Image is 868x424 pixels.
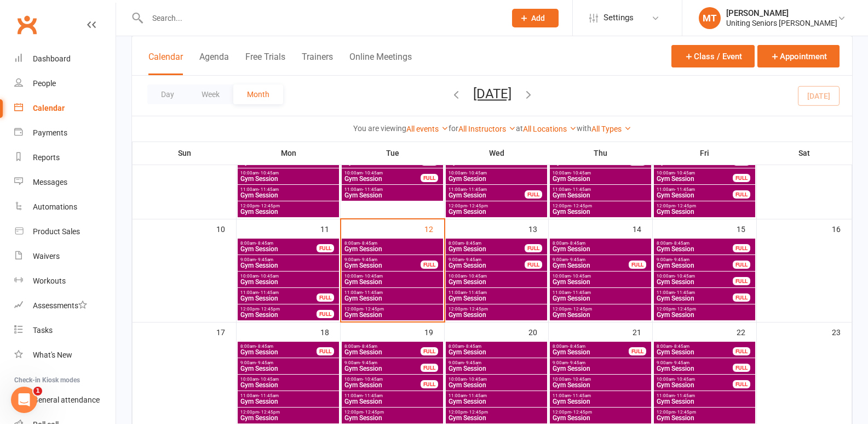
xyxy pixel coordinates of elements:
span: Gym Session [448,365,545,372]
span: 1 [33,387,42,395]
div: Workouts [33,276,66,285]
div: [PERSON_NAME] [726,8,837,18]
span: - 11:45am [675,290,695,295]
span: - 11:45am [571,393,591,398]
span: - 11:45am [675,187,695,192]
div: 19 [424,323,444,341]
span: 10:00am [448,377,545,382]
div: 18 [320,323,340,341]
a: All Types [591,125,631,133]
span: Gym Session [240,312,317,318]
div: MT [699,7,721,29]
div: FULL [421,261,438,269]
div: FULL [525,244,542,252]
span: - 11:45am [675,393,695,398]
span: Gym Session [448,415,545,421]
span: 8:00am [240,241,317,246]
span: - 12:45pm [467,307,488,312]
span: 10:00am [552,377,649,382]
span: 12:00pm [552,410,649,415]
span: - 8:45am [360,241,377,246]
span: 8:00am [656,241,733,246]
span: Gym Session [344,176,421,182]
div: Payments [33,128,67,137]
div: FULL [733,174,750,182]
span: - 12:45pm [363,410,384,415]
span: Gym Session [552,279,649,285]
a: Product Sales [14,219,116,244]
span: Gym Session [240,349,317,355]
span: Gym Session [656,415,753,421]
span: 11:00am [552,187,649,192]
span: - 9:45am [568,257,585,262]
a: Waivers [14,244,116,269]
span: 12:00pm [448,203,545,208]
span: Gym Session [448,262,525,269]
span: Gym Session [448,279,545,285]
a: Payments [14,121,116,145]
span: Gym Session [240,398,337,405]
div: 22 [737,323,756,341]
span: Gym Session [552,176,649,182]
a: People [14,71,116,96]
span: Gym Session [240,365,337,372]
span: 12:00pm [448,307,545,312]
span: - 8:45am [256,241,273,246]
input: Search... [144,10,498,26]
span: Gym Session [448,208,545,215]
span: Gym Session [656,398,753,405]
a: What's New [14,343,116,368]
span: - 12:45pm [675,307,696,312]
div: FULL [733,277,750,285]
span: - 11:45am [363,290,383,295]
span: - 11:45am [363,187,383,192]
span: Gym Session [240,262,337,269]
span: - 11:45am [363,393,383,398]
span: 10:00am [240,377,337,382]
a: Messages [14,170,116,195]
div: FULL [733,364,750,372]
span: Gym Session [552,295,649,302]
span: 11:00am [448,393,545,398]
span: - 10:45am [467,377,487,382]
span: Gym Session [552,262,629,269]
span: 10:00am [656,171,733,176]
div: Messages [33,178,67,186]
span: 12:00pm [656,410,753,415]
div: Automations [33,202,77,211]
span: 9:00am [344,360,421,365]
span: Gym Session [552,312,649,318]
div: 23 [832,323,852,341]
span: Gym Session [344,398,441,405]
span: 10:00am [656,274,733,279]
span: 11:00am [344,187,441,192]
a: Workouts [14,269,116,293]
button: Class / Event [671,45,755,67]
span: 12:00pm [656,203,753,208]
span: Gym Session [656,365,733,372]
span: - 12:45pm [467,203,488,208]
span: Gym Session [448,349,545,355]
span: Gym Session [344,279,441,285]
span: Gym Session [448,176,545,182]
div: FULL [629,347,646,355]
span: 12:00pm [240,203,337,208]
span: - 8:45am [256,344,273,349]
div: Uniting Seniors [PERSON_NAME] [726,18,837,28]
span: Gym Session [448,192,525,199]
strong: You are viewing [353,124,406,133]
span: 8:00am [552,344,629,349]
span: - 10:45am [258,274,279,279]
div: FULL [421,380,438,388]
span: - 10:45am [571,377,591,382]
span: Gym Session [344,295,441,302]
a: Clubworx [13,11,41,38]
th: Mon [237,142,341,165]
span: - 12:45pm [259,410,280,415]
button: Day [147,84,188,104]
span: 11:00am [448,290,545,295]
div: Calendar [33,104,65,112]
span: 8:00am [240,344,317,349]
span: Gym Session [448,246,525,252]
span: Gym Session [448,398,545,405]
